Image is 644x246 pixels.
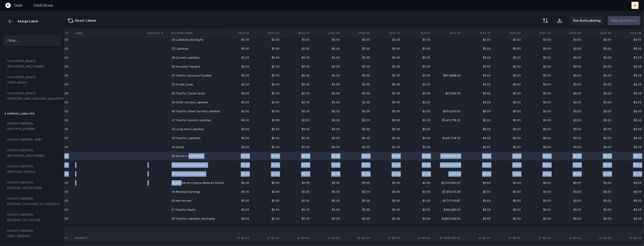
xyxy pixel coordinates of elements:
[251,98,281,107] td: $0.00
[311,161,342,170] td: $0.00
[281,80,311,89] td: $0.00
[33,3,53,8] p: Credit Boxes
[311,62,342,71] td: $0.00
[221,143,251,152] td: $0.00
[402,170,432,178] td: $0.00
[492,152,523,161] td: $0.00
[553,107,583,116] td: $0.00
[583,29,613,38] th: 2024-05
[402,152,432,161] td: $0.00
[583,125,613,134] td: $0.00
[221,53,251,62] td: $0.00
[281,53,311,62] td: $0.00
[634,3,636,8] p: A
[170,161,224,170] td: 46 converted SAFE Paper
[492,116,523,125] td: $0.00
[402,116,432,125] td: $0.00
[311,134,342,143] td: $0.00
[402,71,432,80] td: $0.00
[583,53,613,62] td: $0.00
[402,35,432,44] td: $0.00
[523,71,553,80] td: $0.00
[4,35,61,46] input: Filter...
[523,161,553,170] td: $0.00
[170,143,224,152] td: 44 Equity
[611,18,637,23] p: Mark as finished
[462,71,492,80] td: $0.00
[432,170,462,178] td: $490.00
[7,74,57,85] span: noncurrent_assets, other_assets
[7,58,57,69] span: noncurrent_assets, derivatives_and_hedges
[372,125,402,134] td: $0.00
[311,44,342,53] td: $0.00
[553,98,583,107] td: $0.00
[372,107,402,116] td: $0.00
[342,98,372,107] td: $0.00
[438,235,444,241] img: 2d4cea4e0e7287338f84d783c1d74d81.svg
[281,170,311,178] td: $0.00
[281,178,311,187] td: $0.00
[251,178,281,187] td: $0.00
[583,62,613,71] td: $0.00
[281,107,311,116] td: $0.00
[432,89,462,98] td: $27,969.76
[372,44,402,53] td: $0.00
[311,29,342,38] th: 2023-08
[170,134,224,143] td: 43 Total for Liabilities
[462,29,492,38] th: 2024-01
[251,53,281,62] td: $0.00
[170,62,224,71] td: 29 Accounts Payable
[221,29,251,38] th: 2023-05
[523,80,553,89] td: $0.00
[70,89,100,98] td: $31,337.51
[402,143,432,152] td: $0.00
[170,98,224,107] td: 36 Other Current Liabilities
[583,170,613,178] td: $0.00
[342,161,372,170] td: $0.00
[583,152,613,161] td: $0.00
[342,71,372,80] td: $0.00
[523,170,553,178] td: $0.00
[553,170,583,178] td: $0.00
[613,143,643,152] td: $0.00
[342,125,372,134] td: $0.00
[7,147,57,158] span: current_liabilities, derivatives_and_hedges
[477,235,483,241] img: 7413b82b75c0d00168ab4a076994095f.svg
[553,29,583,38] th: 2024-04
[342,116,372,125] td: $0.00
[7,137,42,142] span: current_liabilities, debt
[432,29,462,38] th: 2023-12
[462,161,492,170] td: $0.00
[170,71,224,80] td: 31 Total for Accounts Payable
[402,98,432,107] td: $0.00
[613,98,643,107] td: $0.00
[462,89,492,98] td: $0.00
[553,44,583,53] td: $0.00
[628,235,633,241] img: 7413b82b75c0d00168ab4a076994095f.svg
[613,134,643,143] td: $0.00
[462,35,492,44] td: $0.00
[432,116,462,125] td: $1,401,778.32
[553,71,583,80] td: $0.00
[14,3,23,8] a: Deals
[613,107,643,116] td: $0.00
[251,62,281,71] td: $0.00
[342,152,372,161] td: $0.00
[251,134,281,143] td: $0.00
[492,161,523,170] td: $0.00
[573,18,601,23] p: Run AutoLabeling
[613,53,643,62] td: $0.00
[402,125,432,134] td: $0.00
[492,53,523,62] td: $0.00
[613,62,643,71] td: $0.00
[251,89,281,98] td: $0.00
[342,35,372,44] td: $0.00
[372,170,402,178] td: $0.00
[538,235,543,241] img: 7413b82b75c0d00168ab4a076994095f.svg
[462,107,492,116] td: $0.00
[342,80,372,89] td: $0.00
[251,143,281,152] td: $0.00
[432,161,462,170] td: $3,500,000.00
[613,116,643,125] td: $0.00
